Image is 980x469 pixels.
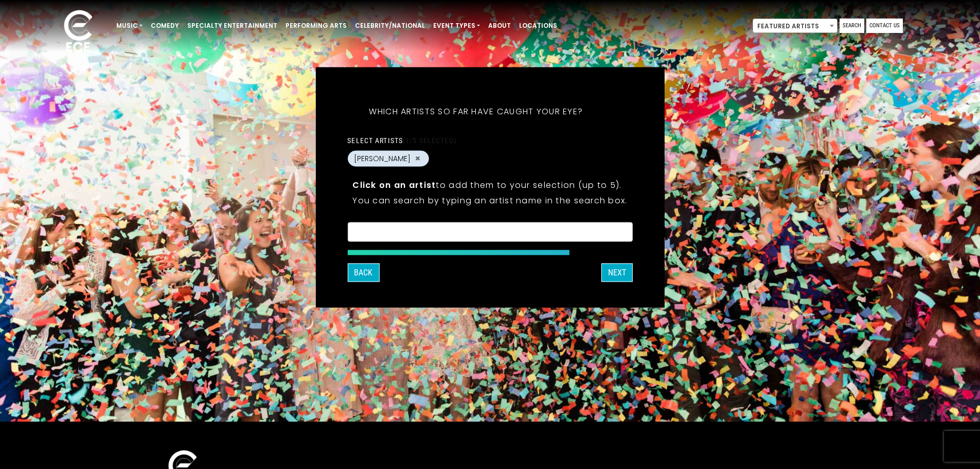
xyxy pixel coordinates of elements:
img: ece_new_logo_whitev2-1.png [52,7,104,57]
a: Music [112,17,147,34]
h5: Which artists so far have caught your eye? [347,93,604,130]
button: Remove Dean Napolitano [414,154,422,163]
a: Search [840,19,864,33]
a: Event Types [429,17,484,34]
p: You can search by typing an artist name in the search box. [352,194,627,206]
a: Specialty Entertainment [183,17,281,34]
label: Select artists [347,135,456,145]
button: Next [601,263,633,282]
span: [PERSON_NAME] [354,153,411,164]
p: to add them to your selection (up to 5). [352,178,627,191]
a: Contact Us [866,19,903,33]
span: Featured Artists [753,19,838,33]
span: Featured Artists [753,19,837,33]
a: About [484,17,515,34]
a: Comedy [147,17,183,34]
a: Celebrity/National [351,17,429,34]
a: Locations [515,17,561,34]
textarea: Search [354,229,626,238]
a: Performing Arts [281,17,351,34]
span: (1/5 selected) [403,136,456,144]
button: Back [347,263,379,282]
strong: Click on an artist [352,179,436,190]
